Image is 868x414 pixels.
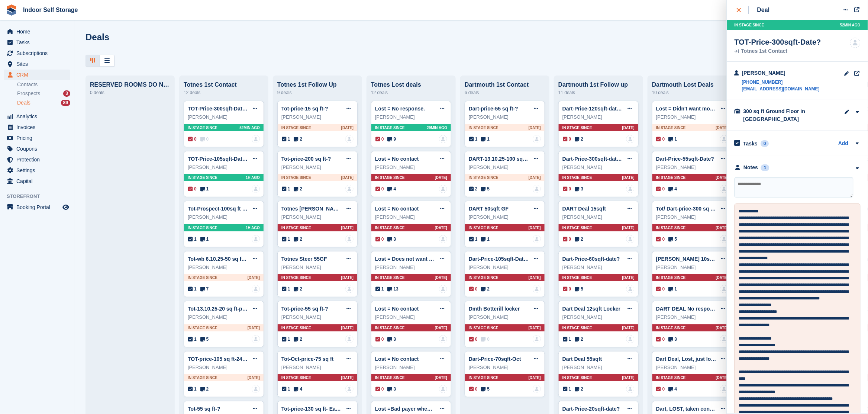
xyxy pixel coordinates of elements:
span: 9 [388,136,396,142]
img: deal-assignee-blank [626,385,635,393]
a: deal-assignee-blank [626,135,635,143]
a: deal-assignee-blank [626,335,635,343]
div: [PERSON_NAME] [469,164,541,171]
div: 11 deals [558,88,639,97]
span: [DATE] [716,175,728,180]
div: 9 deals [277,88,358,97]
div: [PERSON_NAME] [562,164,635,171]
img: deal-assignee-blank [626,285,635,293]
span: In stage since [188,175,217,180]
a: Lost = No response. [375,106,425,112]
a: deal-assignee-blank [439,235,447,243]
div: Dartmouth 1st Follow up [558,81,639,88]
div: Totnes 1st Follow Up [277,81,358,88]
a: Deals 89 [17,99,70,107]
span: In stage since [188,275,217,280]
span: 1 [200,236,209,243]
span: [DATE] [341,125,354,131]
div: 0 [761,140,769,147]
span: Capital [16,176,61,186]
span: 0 [563,136,571,142]
a: deal-assignee-blank [533,185,541,193]
span: 1 [469,236,478,243]
span: 1 [282,286,290,292]
span: 1 [282,136,290,142]
span: 2 [575,136,584,142]
span: 0 [656,186,665,192]
span: [DATE] [529,225,541,231]
span: [DATE] [716,225,728,231]
a: Lost = Does not want follow up [375,256,452,262]
img: deal-assignee-blank [252,335,260,343]
a: Tot-55 sq ft-? [188,406,220,412]
span: Subscriptions [16,48,61,58]
img: deal-assignee-blank [439,385,447,393]
a: deal-assignee-blank [533,235,541,243]
a: Dart-Price-55sqft-Date? [656,156,714,162]
a: menu [4,26,70,37]
a: TOT-Price-300sqft-Date? [188,106,248,112]
img: deal-assignee-blank [345,185,354,193]
div: [PERSON_NAME] [656,164,728,171]
a: Lost = No contact [375,206,419,212]
span: CRM [16,70,61,80]
a: Dart-Price-70sqft-Oct [469,356,521,362]
span: 1 [188,286,197,292]
div: [PERSON_NAME] [375,264,447,271]
a: Dart, LOST, taken container [656,406,724,412]
span: [DATE] [716,125,728,131]
a: Add [839,139,849,148]
span: Tasks [16,37,61,48]
h2: Tasks [743,140,758,147]
div: [PERSON_NAME] [188,214,260,221]
span: In stage since [375,175,405,180]
a: deal-assignee-blank [439,185,447,193]
span: In stage since [656,275,686,280]
span: 0 [563,186,571,192]
span: [DATE] [341,225,354,231]
span: [DATE] [529,275,541,280]
span: In stage since [562,275,592,280]
img: deal-assignee-blank [720,235,728,243]
span: 3 [388,236,396,243]
a: DART-13.10.25-100 sq ft-price [469,156,542,162]
div: [PERSON_NAME] [375,214,447,221]
span: [DATE] [529,175,541,180]
span: [DATE] [716,275,728,280]
a: menu [4,144,70,154]
div: [PERSON_NAME] [562,113,635,121]
a: [PERSON_NAME] 10sqft [656,256,717,262]
a: Dart-Price-60sqft-date? [562,256,620,262]
div: [PERSON_NAME] [375,113,447,121]
div: [PERSON_NAME] [469,264,541,271]
div: TOT-Price-300sqft-Date? [735,38,821,46]
span: In stage since [188,125,217,131]
a: menu [4,165,70,176]
span: 2 [575,236,584,243]
a: Tot-price-15 sq ft-? [281,106,328,112]
a: Dart Deal, Lost, just looking [656,356,725,362]
a: Dmth Botterill locker [469,306,520,312]
div: 10 deals [652,88,732,97]
span: In stage since [281,125,311,131]
a: Lost = Didn't want more info or follow ups [656,106,760,112]
span: 2 [294,136,303,142]
span: 5 [481,186,490,192]
a: menu [4,37,70,48]
a: menu [4,48,70,58]
div: 12 deals [371,88,451,97]
a: deal-assignee-blank [626,235,635,243]
div: RESERVED ROOMS DO NOT LET [90,81,170,88]
a: [EMAIL_ADDRESS][DOMAIN_NAME] [742,86,820,92]
span: 1 [375,286,384,292]
img: deal-assignee-blank [252,235,260,243]
span: 0 [188,136,197,142]
span: [DATE] [622,175,635,180]
span: 0 [375,186,384,192]
img: deal-assignee-blank [252,385,260,393]
a: deal-assignee-blank [720,335,728,343]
